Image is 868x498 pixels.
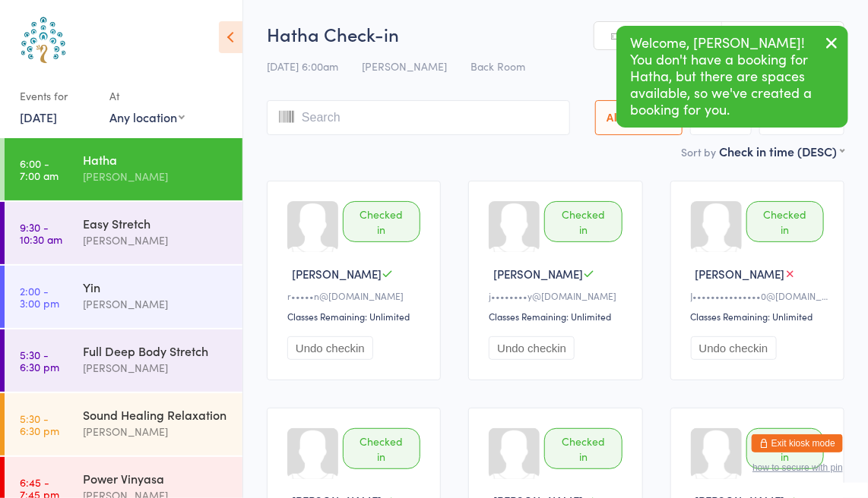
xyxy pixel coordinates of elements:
div: [PERSON_NAME] [83,423,230,440]
div: At [109,84,185,109]
a: 2:00 -3:00 pmYin[PERSON_NAME] [5,266,242,328]
span: [PERSON_NAME] [695,266,785,282]
div: [PERSON_NAME] [83,168,230,185]
div: Checked in [746,428,824,469]
div: Power Vinyasa [83,470,230,487]
div: j••••••••y@[DOMAIN_NAME] [489,289,626,302]
div: Classes Remaining: Unlimited [691,310,828,323]
a: 5:30 -6:30 pmSound Healing Relaxation[PERSON_NAME] [5,393,242,455]
div: J•••••••••••••••0@[DOMAIN_NAME] [691,289,828,302]
div: Checked in [343,201,420,242]
label: Sort by [681,144,716,159]
div: Check in time (DESC) [719,143,844,159]
button: All Bookings [595,100,683,135]
div: Any location [109,109,185,125]
div: Checked in [544,201,622,242]
div: [PERSON_NAME] [83,359,230,377]
div: r•••••n@[DOMAIN_NAME] [287,289,425,302]
a: 6:00 -7:00 amHatha[PERSON_NAME] [5,138,242,200]
a: 9:30 -10:30 amEasy Stretch[PERSON_NAME] [5,202,242,264]
div: Classes Remaining: Unlimited [287,310,425,323]
a: 5:30 -6:30 pmFull Deep Body Stretch[PERSON_NAME] [5,329,242,392]
div: Welcome, [PERSON_NAME]! You don't have a booking for Hatha, but there are spaces available, so we... [616,26,848,128]
div: Checked in [544,428,622,469]
time: 5:30 - 6:30 pm [20,348,59,373]
span: [DATE] 6:00am [267,58,338,74]
div: Checked in [746,201,824,242]
button: how to secure with pin [752,462,843,473]
div: Events for [20,84,94,109]
span: [PERSON_NAME] [292,266,382,282]
time: 5:30 - 6:30 pm [20,412,59,437]
div: Hatha [83,151,230,168]
time: 9:30 - 10:30 am [20,221,62,245]
img: Australian School of Meditation & Yoga [15,11,72,68]
div: Classes Remaining: Unlimited [489,310,626,323]
button: Undo checkin [287,336,373,360]
input: Search [267,100,570,135]
div: [PERSON_NAME] [83,295,230,313]
button: Exit kiosk mode [752,434,843,452]
div: [PERSON_NAME] [83,232,230,249]
div: Sound Healing Relaxation [83,406,230,423]
div: Checked in [343,428,420,469]
span: [PERSON_NAME] [493,266,583,282]
div: Full Deep Body Stretch [83,342,230,359]
time: 2:00 - 3:00 pm [20,285,59,309]
h2: Hatha Check-in [267,21,844,46]
span: [PERSON_NAME] [362,58,447,74]
time: 6:00 - 7:00 am [20,157,59,181]
button: Undo checkin [489,336,575,360]
span: Back Room [470,58,525,74]
div: Yin [83,279,230,295]
div: Easy Stretch [83,215,230,232]
a: [DATE] [20,109,57,125]
button: Undo checkin [691,336,777,360]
